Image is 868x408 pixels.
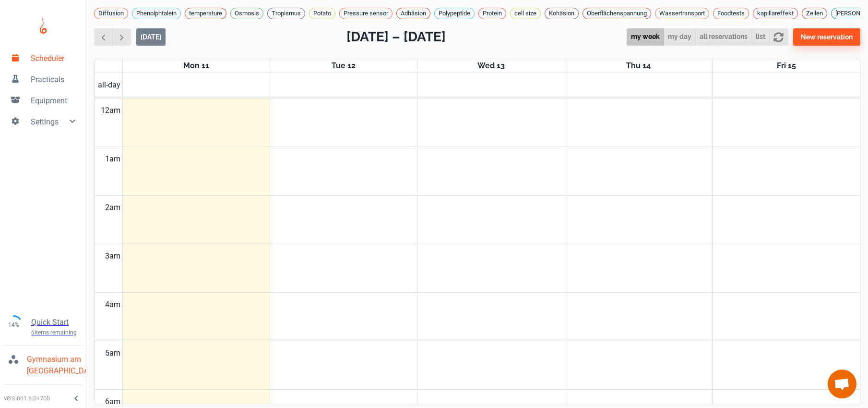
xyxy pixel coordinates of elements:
span: Phenolphtalein [132,9,180,18]
button: refresh [769,28,788,46]
a: August 12, 2025 [330,59,357,73]
button: my day [664,28,696,46]
span: Wassertransport [655,9,709,18]
div: Phenolphtalein [132,8,181,19]
div: Diffusion [94,8,128,19]
button: all reservations [695,28,752,46]
a: Chat öffnen [828,370,856,398]
div: 3am [103,244,122,268]
a: August 14, 2025 [624,59,653,73]
h2: [DATE] – [DATE] [346,27,446,47]
div: 2am [103,196,122,220]
a: August 13, 2025 [476,59,507,73]
button: [DATE] [136,28,166,46]
button: my week [627,28,664,46]
span: temperature [185,9,226,18]
span: all-day [96,79,122,91]
span: Diffusion [95,9,128,18]
div: Kohäsion [545,8,579,19]
div: Adhäsion [396,8,430,19]
div: 4am [103,293,122,317]
button: New reservation [793,28,860,46]
div: kapillareffekt [753,8,798,19]
div: 12am [99,99,122,123]
div: Wassertransport [655,8,709,19]
span: Oberflächenspannung [583,9,651,18]
span: Pressure sensor [340,9,392,18]
div: 5am [103,341,122,365]
span: Tropismus [268,9,305,18]
div: 1am [103,147,122,171]
div: Oberflächenspannung [583,8,651,19]
div: Foodtests [713,8,749,19]
span: Protein [479,9,506,18]
a: August 15, 2025 [775,59,798,73]
div: Polypeptide [434,8,475,19]
span: Zellen [802,9,827,18]
div: Protein [478,8,506,19]
span: Foodtests [713,9,749,18]
button: Previous week [94,28,113,46]
div: Pressure sensor [339,8,392,19]
span: Polypeptide [435,9,474,18]
span: Adhäsion [397,9,430,18]
span: Potato [309,9,335,18]
div: Tropismus [267,8,305,19]
div: temperature [185,8,226,19]
span: kapillareffekt [753,9,797,18]
button: Next week [112,28,131,46]
div: Osmosis [230,8,263,19]
span: Kohäsion [545,9,578,18]
span: Osmosis [231,9,263,18]
div: Zellen [802,8,827,19]
span: cell size [511,9,540,18]
a: August 11, 2025 [181,59,211,73]
button: list [751,28,770,46]
div: Potato [309,8,335,19]
div: cell size [510,8,541,19]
